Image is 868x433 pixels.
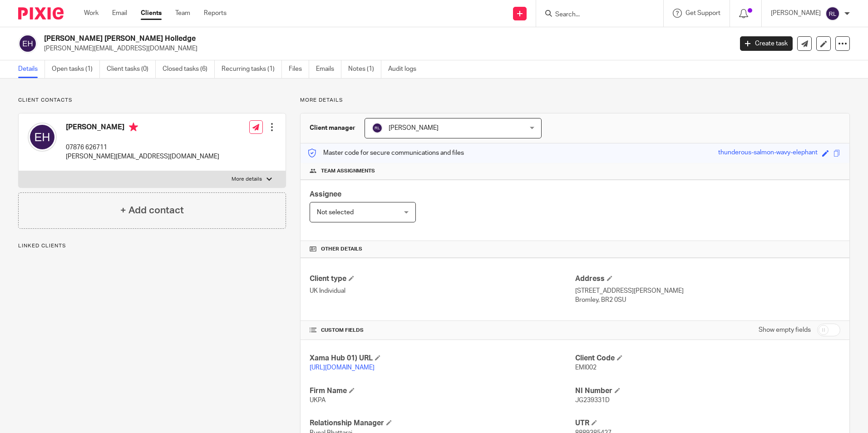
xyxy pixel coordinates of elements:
img: svg%3E [18,34,37,53]
a: Client tasks (0) [107,60,156,78]
input: Search [554,11,636,19]
h4: [PERSON_NAME] [66,123,219,134]
a: Clients [141,9,162,18]
span: Team assignments [321,167,375,175]
p: More details [232,176,262,183]
p: [PERSON_NAME][EMAIL_ADDRESS][DOMAIN_NAME] [66,152,219,161]
p: Client contacts [18,97,286,104]
img: svg%3E [28,123,57,152]
a: Create task [740,36,793,51]
p: [PERSON_NAME] [771,9,821,18]
img: svg%3E [372,123,383,133]
h3: Client manager [310,123,355,133]
h4: Address [575,274,840,284]
p: Bromley, BR2 0SU [575,295,840,305]
span: UKPA [310,397,325,403]
p: UK Individual [310,286,575,295]
h4: UTR [575,418,840,428]
p: 07876 626711 [66,143,219,152]
i: Primary [129,123,138,132]
a: Notes (1) [348,60,381,78]
h2: [PERSON_NAME] [PERSON_NAME] Holledge [44,34,590,44]
h4: + Add contact [120,203,184,217]
h4: CUSTOM FIELDS [310,327,575,334]
a: Email [112,9,127,18]
span: Assignee [310,191,341,198]
h4: Client type [310,274,575,284]
span: Get Support [686,10,720,16]
a: Audit logs [388,60,423,78]
img: svg%3E [825,6,840,21]
div: thunderous-salmon-wavy-elephant [718,148,818,158]
span: EMI002 [575,364,597,371]
span: [PERSON_NAME] [389,125,439,131]
p: [PERSON_NAME][EMAIL_ADDRESS][DOMAIN_NAME] [44,44,726,53]
h4: Xama Hub 01) URL [310,354,575,363]
h4: NI Number [575,386,840,396]
img: Pixie [18,7,64,20]
a: [URL][DOMAIN_NAME] [310,364,375,371]
label: Show empty fields [759,325,811,335]
p: Linked clients [18,242,286,250]
p: [STREET_ADDRESS][PERSON_NAME] [575,286,840,295]
a: Files [289,60,309,78]
h4: Relationship Manager [310,418,575,428]
a: Reports [204,9,227,18]
a: Recurring tasks (1) [222,60,282,78]
span: Other details [321,246,362,253]
a: Closed tasks (6) [163,60,215,78]
a: Team [175,9,190,18]
h4: Firm Name [310,386,575,396]
span: JG239331D [575,397,610,403]
a: Open tasks (1) [52,60,100,78]
a: Details [18,60,45,78]
a: Work [84,9,99,18]
a: Emails [316,60,341,78]
p: Master code for secure communications and files [307,148,464,157]
p: More details [300,97,850,104]
span: Not selected [317,209,354,216]
h4: Client Code [575,354,840,363]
